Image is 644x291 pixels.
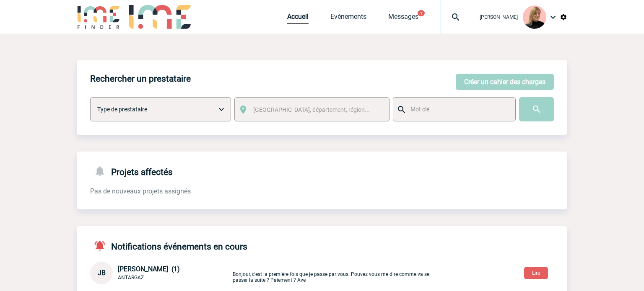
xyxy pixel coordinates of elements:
[90,262,231,284] div: Conversation privée : Client - Agence
[90,268,430,276] a: JB [PERSON_NAME] (1) ANTARGAZ Bonjour, c'est la première fois que je passe par vous. Pouvez vous ...
[98,269,106,277] span: JB
[233,263,430,283] p: Bonjour, c'est la première fois que je passe par vous. Pouvez vous me dire comme va se passer la ...
[118,275,144,281] span: ANTARGAZ
[524,267,548,279] button: Lire
[118,265,180,273] span: [PERSON_NAME] (1)
[517,268,555,276] a: Lire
